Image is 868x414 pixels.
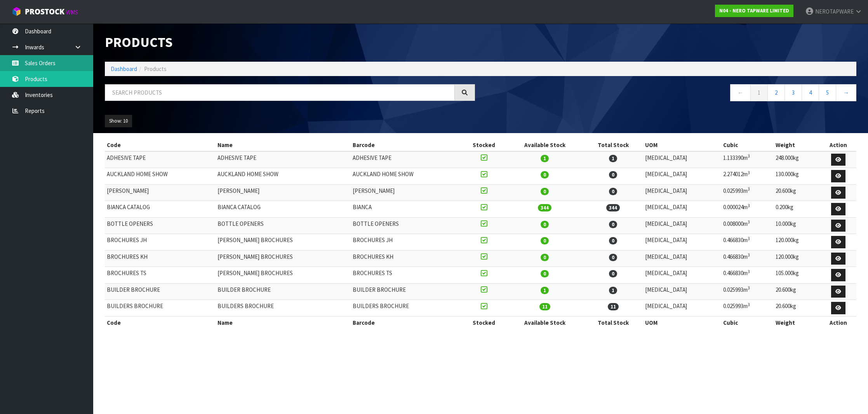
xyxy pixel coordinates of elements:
[774,234,820,251] td: 120.000kg
[506,316,583,329] th: Available Stock
[351,217,461,234] td: BOTTLE OPENERS
[216,139,351,151] th: Name
[541,188,549,195] span: 0
[643,168,721,185] td: [MEDICAL_DATA]
[351,139,461,151] th: Barcode
[721,283,774,300] td: 0.025993m
[802,84,819,101] a: 4
[748,236,750,241] sup: 3
[609,237,617,244] span: 0
[351,267,461,284] td: BROCHURES TS
[643,234,721,251] td: [MEDICAL_DATA]
[767,84,785,101] a: 2
[351,234,461,251] td: BROCHURES JH
[721,168,774,185] td: 2.274012m
[66,9,78,16] small: WMS
[819,84,836,101] a: 5
[111,65,137,73] a: Dashboard
[216,300,351,317] td: BUILDERS BROCHURE
[216,168,351,185] td: AUCKLAND HOME SHOW
[820,139,856,151] th: Action
[774,217,820,234] td: 10.000kg
[105,168,216,185] td: AUCKLAND HOME SHOW
[721,234,774,251] td: 0.466830m
[351,300,461,317] td: BUILDERS BROCHURE
[643,300,721,317] td: [MEDICAL_DATA]
[539,303,550,310] span: 11
[216,217,351,234] td: BOTTLE OPENERS
[487,84,857,103] nav: Page navigation
[351,201,461,218] td: BIANCA
[351,168,461,185] td: AUCKLAND HOME SHOW
[643,217,721,234] td: [MEDICAL_DATA]
[774,316,820,329] th: Weight
[541,270,549,277] span: 0
[461,316,506,329] th: Stocked
[748,203,750,208] sup: 3
[721,201,774,218] td: 0.000024m
[351,184,461,201] td: [PERSON_NAME]
[461,139,506,151] th: Stocked
[643,267,721,284] td: [MEDICAL_DATA]
[748,285,750,291] sup: 3
[748,186,750,192] sup: 3
[105,151,216,168] td: ADHESIVE TAPE
[774,283,820,300] td: 20.600kg
[774,168,820,185] td: 130.000kg
[105,201,216,218] td: BIANCA CATALOG
[606,204,620,211] span: 344
[748,269,750,274] sup: 3
[105,283,216,300] td: BUILDER BROCHURE
[216,184,351,201] td: [PERSON_NAME]
[750,84,768,101] a: 1
[774,267,820,284] td: 105.000kg
[105,217,216,234] td: BOTTLE OPENERS
[216,234,351,251] td: [PERSON_NAME] BROCHURES
[721,184,774,201] td: 0.025993m
[609,171,617,178] span: 0
[774,184,820,201] td: 20.600kg
[541,237,549,244] span: 0
[105,267,216,284] td: BROCHURES TS
[836,84,856,101] a: →
[748,170,750,175] sup: 3
[12,7,21,16] img: cube-alt.png
[216,283,351,300] td: BUILDER BROCHURE
[25,7,64,17] span: ProStock
[643,184,721,201] td: [MEDICAL_DATA]
[643,283,721,300] td: [MEDICAL_DATA]
[538,204,551,211] span: 344
[748,153,750,159] sup: 3
[216,267,351,284] td: [PERSON_NAME] BROCHURES
[721,316,774,329] th: Cubic
[216,151,351,168] td: ADHESIVE TAPE
[583,316,643,329] th: Total Stock
[774,151,820,168] td: 248.000kg
[721,217,774,234] td: 0.008000m
[609,188,617,195] span: 0
[541,171,549,178] span: 0
[643,139,721,151] th: UOM
[105,35,475,50] h1: Products
[609,155,617,162] span: 1
[643,151,721,168] td: [MEDICAL_DATA]
[351,151,461,168] td: ADHESIVE TAPE
[609,287,617,294] span: 1
[583,139,643,151] th: Total Stock
[748,219,750,225] sup: 3
[216,316,351,329] th: Name
[105,234,216,251] td: BROCHURES JH
[748,302,750,307] sup: 3
[105,139,216,151] th: Code
[216,250,351,267] td: [PERSON_NAME] BROCHURES
[721,151,774,168] td: 1.133390m
[541,287,549,294] span: 1
[719,7,789,14] strong: N04 - NERO TAPWARE LIMITED
[105,115,132,127] button: Show: 10
[351,283,461,300] td: BUILDER BROCHURE
[105,250,216,267] td: BROCHURES KH
[748,252,750,258] sup: 3
[721,267,774,284] td: 0.466830m
[774,250,820,267] td: 120.000kg
[774,201,820,218] td: 0.200kg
